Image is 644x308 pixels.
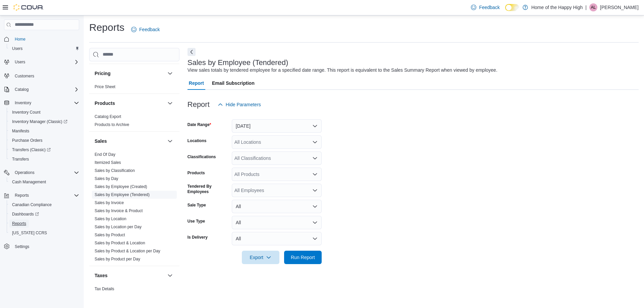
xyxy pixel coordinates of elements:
[189,76,204,90] span: Report
[187,67,497,74] div: View sales totals by tendered employee for a specified date range. This report is equivalent to t...
[12,230,47,236] span: [US_STATE] CCRS
[95,208,143,213] a: Sales by Invoice & Product
[9,118,70,126] a: Inventory Manager (Classic)
[12,147,51,152] span: Transfers (Classic)
[12,58,28,66] button: Users
[12,99,79,107] span: Inventory
[95,70,110,77] h3: Pricing
[9,108,79,116] span: Inventory Count
[9,108,43,116] a: Inventory Count
[15,100,31,106] span: Inventory
[95,70,165,77] button: Pricing
[95,176,118,181] span: Sales by Day
[7,145,82,155] a: Transfers (Classic)
[505,11,505,11] span: Dark Mode
[95,184,147,189] span: Sales by Employee (Created)
[95,256,140,262] span: Sales by Product per Day
[95,138,107,144] h3: Sales
[7,155,82,164] button: Transfers
[7,200,82,209] button: Canadian Compliance
[7,177,82,187] button: Cash Management
[531,3,583,11] p: Home of the Happy High
[95,225,142,229] a: Sales by Location per Day
[15,87,29,92] span: Catalog
[95,272,108,279] h3: Taxes
[12,35,79,43] span: Home
[591,3,596,11] span: AL
[187,219,205,224] label: Use Type
[95,233,125,237] a: Sales by Product
[187,235,208,240] label: Is Delivery
[95,286,114,292] span: Tax Details
[89,21,124,34] h1: Reports
[232,200,322,213] button: All
[187,170,205,176] label: Products
[9,229,50,237] a: [US_STATE] CCRS
[95,100,115,107] h3: Products
[600,3,639,11] p: [PERSON_NAME]
[12,211,39,217] span: Dashboards
[9,146,53,154] a: Transfers (Classic)
[95,208,143,213] span: Sales by Invoice & Product
[312,188,318,193] button: Open list of options
[215,98,264,111] button: Hide Parameters
[187,184,229,194] label: Tendered By Employees
[95,249,160,253] a: Sales by Product & Location per Day
[12,128,29,134] span: Manifests
[232,119,322,133] button: [DATE]
[95,287,114,291] a: Tax Details
[12,243,32,251] a: Settings
[246,251,275,264] span: Export
[12,119,67,124] span: Inventory Manager (Classic)
[95,240,145,246] span: Sales by Product & Location
[468,1,502,14] a: Feedback
[1,168,82,177] button: Operations
[95,241,145,245] a: Sales by Product & Location
[95,152,115,157] a: End Of Day
[166,137,174,145] button: Sales
[9,45,25,53] a: Users
[95,232,125,238] span: Sales by Product
[9,210,42,218] a: Dashboards
[95,114,121,119] a: Catalog Export
[7,108,82,117] button: Inventory Count
[95,152,115,157] span: End Of Day
[1,191,82,200] button: Reports
[4,32,79,269] nav: Complex example
[95,257,140,261] a: Sales by Product per Day
[9,146,79,154] span: Transfers (Classic)
[13,4,44,11] img: Cova
[95,122,129,127] a: Products to Archive
[15,59,25,65] span: Users
[95,168,135,173] a: Sales by Classification
[12,71,79,80] span: Customers
[95,168,135,173] span: Sales by Classification
[95,192,150,197] a: Sales by Employee (Tendered)
[12,35,28,43] a: Home
[187,138,207,143] label: Locations
[232,232,322,245] button: All
[15,244,29,249] span: Settings
[89,150,179,266] div: Sales
[95,224,142,230] span: Sales by Location per Day
[12,242,79,251] span: Settings
[139,26,160,33] span: Feedback
[166,271,174,280] button: Taxes
[95,122,129,127] span: Products to Archive
[7,44,82,53] button: Users
[9,45,79,53] span: Users
[9,136,45,144] a: Purchase Orders
[12,46,22,51] span: Users
[15,193,29,198] span: Reports
[187,101,210,109] h3: Report
[95,160,121,165] a: Itemized Sales
[7,228,82,238] button: [US_STATE] CCRS
[166,69,174,77] button: Pricing
[9,229,79,237] span: Washington CCRS
[187,122,211,127] label: Date Range
[7,136,82,145] button: Purchase Orders
[187,59,288,67] h3: Sales by Employee (Tendered)
[9,127,32,135] a: Manifests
